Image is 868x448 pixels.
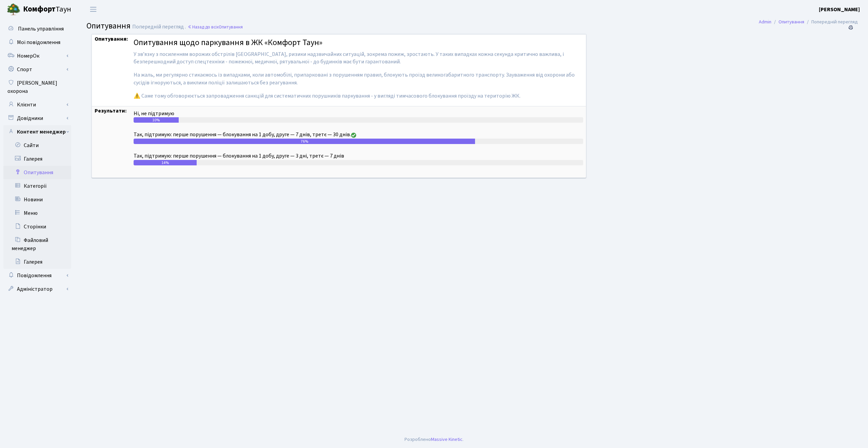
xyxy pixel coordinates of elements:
b: [PERSON_NAME] [819,6,860,13]
div: Так, підтримую: перше порушення — блокування на 1 добу, друге — 7 днів, третє — 30 днів. [134,131,583,139]
a: Файловий менеджер [3,233,71,255]
p: На жаль, ми регулярно стикаємось із випадками, коли автомобілі, припарковані з порушенням правил,... [134,71,583,87]
span: Опитування [219,24,243,30]
a: Галерея [3,152,71,166]
a: Admin [759,18,771,25]
a: Галерея [3,255,71,269]
a: Спорт [3,63,71,76]
a: Повідомлення [3,269,71,282]
a: Меню [3,206,71,220]
div: 10% [134,117,179,123]
a: Панель управління [3,22,71,36]
strong: Результати: [95,107,127,115]
a: Довідники [3,111,71,125]
a: Клієнти [3,98,71,111]
a: Опитування [778,18,804,25]
span: У звʼязку з посиленням ворожих обстрілів [GEOGRAPHIC_DATA], ризики надзвичайних ситуацій, зокрема... [134,50,583,145]
small: Голосів: 1181 [134,174,583,185]
a: Новини [3,193,71,206]
a: Опитування [3,166,71,179]
a: Назад до всіхОпитування [188,24,243,30]
p: ⚠️ Саме тому обговорюється запровадження санкцій для систематичних порушників паркування - у вигл... [134,92,583,100]
a: Контент менеджер [3,125,71,139]
a: Сайти [3,139,71,152]
span: Попередній перегляд . [132,23,186,30]
a: Категорії [3,179,71,193]
div: Розроблено . [405,436,463,443]
div: Ні, не підтримую [134,110,583,118]
a: Сторінки [3,220,71,233]
a: НомерОк [3,49,71,63]
a: [PERSON_NAME] [819,5,860,14]
a: Мої повідомлення [3,36,71,49]
nav: breadcrumb [749,15,868,29]
span: Таун [23,4,71,15]
span: Мої повідомлення [17,39,60,46]
div: Так, підтримую: перше порушення — блокування на 1 добу, друге — 3 дні, третє — 7 днів [134,152,583,160]
div: 14% [134,160,197,165]
button: Переключити навігацію [85,4,102,15]
a: [PERSON_NAME] охорона [3,76,71,98]
li: Попередній перегляд [804,18,858,26]
div: 76% [134,139,475,144]
b: Комфорт [23,4,56,15]
span: Опитування [86,20,131,32]
strong: Опитування: [95,35,128,43]
img: logo.png [7,3,20,16]
a: Massive Kinetic [431,436,462,443]
span: Панель управління [18,25,64,33]
a: Адміністратор [3,282,71,296]
h4: Опитування щодо паркування в ЖК «Комфорт Таун» [134,38,583,48]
